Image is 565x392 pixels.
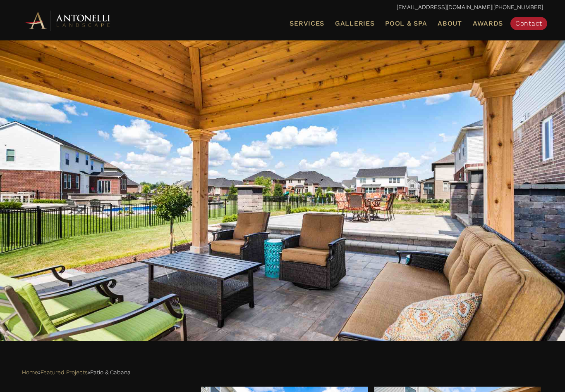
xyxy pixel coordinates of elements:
a: Awards [469,18,506,29]
a: [PHONE_NUMBER] [493,4,543,10]
a: Services [286,18,328,29]
span: Galleries [335,19,374,27]
img: Antonelli Horizontal Logo [22,9,113,32]
span: About [438,20,462,27]
a: Featured Projects [41,367,88,378]
a: Contact [510,17,547,30]
p: | [22,2,543,13]
a: [EMAIL_ADDRESS][DOMAIN_NAME] [397,4,492,10]
a: Home [22,367,38,378]
span: » » [22,367,131,378]
span: Services [290,20,324,27]
span: Patio & Cabana [90,367,131,378]
a: About [434,18,465,29]
span: Awards [473,19,503,27]
span: Pool & Spa [385,19,427,27]
nav: Breadcrumbs [22,366,543,378]
a: Galleries [332,18,378,29]
span: Contact [515,19,542,27]
a: Pool & Spa [382,18,430,29]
